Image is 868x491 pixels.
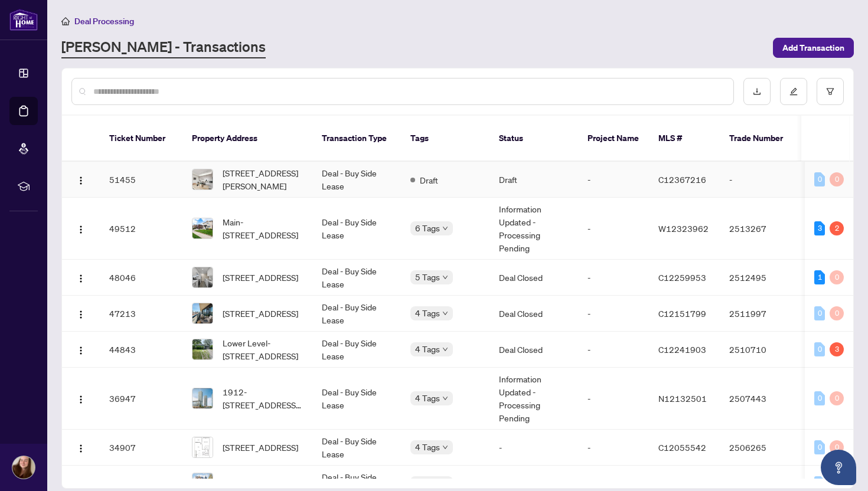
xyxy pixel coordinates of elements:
th: Project Name [578,116,649,162]
td: 2506265 [720,430,802,466]
td: 2512495 [720,260,802,296]
td: Deal - Buy Side Lease [312,296,401,332]
th: Property Address [182,116,312,162]
div: 0 [814,440,825,454]
button: Logo [71,340,90,359]
span: N12132501 [658,393,707,404]
th: Ticket Number [100,116,182,162]
span: C12055542 [658,442,706,453]
span: down [442,274,448,280]
td: 2510710 [720,332,802,368]
span: Lower Level-[STREET_ADDRESS] [223,336,303,362]
span: down [442,310,448,316]
img: Logo [76,444,86,453]
td: - [578,296,649,332]
div: 2 [830,221,844,235]
img: thumbnail-img [192,388,213,408]
img: logo [9,9,38,31]
span: Add Transaction [782,38,844,57]
td: Information Updated - Processing Pending [490,198,578,260]
span: home [61,17,70,25]
td: 34907 [100,430,182,466]
td: Deal Closed [490,332,578,368]
div: 0 [814,342,825,356]
img: Logo [76,346,86,355]
span: Draft [420,174,438,186]
td: Deal - Buy Side Lease [312,430,401,466]
td: - [578,368,649,430]
span: Main-[STREET_ADDRESS] [223,215,303,241]
th: Status [490,116,578,162]
td: - [578,260,649,296]
button: download [743,78,771,105]
span: 4 Tags [415,391,440,405]
span: W12323962 [658,223,709,234]
button: Logo [71,219,90,238]
button: Logo [71,268,90,287]
th: Tags [401,116,490,162]
span: filter [826,87,834,96]
img: thumbnail-img [192,267,213,287]
span: C12367216 [658,174,706,185]
span: edit [789,87,798,96]
td: Deal - Buy Side Lease [312,368,401,430]
td: 44843 [100,332,182,368]
td: 51455 [100,162,182,198]
span: [STREET_ADDRESS] [223,271,298,284]
span: 4 Tags [415,476,440,490]
span: [STREET_ADDRESS] [223,477,298,490]
img: thumbnail-img [192,169,213,189]
span: down [442,346,448,352]
div: 3 [814,221,825,235]
div: 0 [814,306,825,320]
span: 4 Tags [415,306,440,320]
span: down [442,225,448,231]
button: Add Transaction [773,38,854,58]
img: Logo [76,274,86,283]
div: 0 [830,440,844,454]
td: Deal Closed [490,296,578,332]
button: Open asap [821,450,856,485]
td: 47213 [100,296,182,332]
div: 0 [830,270,844,284]
span: down [442,395,448,401]
div: 0 [830,306,844,320]
img: Logo [76,176,86,185]
button: edit [780,78,807,105]
th: Trade Number [720,116,802,162]
td: - [490,430,578,466]
td: Information Updated - Processing Pending [490,368,578,430]
img: thumbnail-img [192,437,213,457]
td: 36947 [100,368,182,430]
img: thumbnail-img [192,303,213,323]
td: - [720,162,802,198]
td: 2513267 [720,198,802,260]
span: C12241903 [658,344,706,355]
td: - [578,430,649,466]
span: [STREET_ADDRESS] [223,441,298,454]
td: Deal - Buy Side Lease [312,260,401,296]
th: Transaction Type [312,116,401,162]
button: Logo [71,438,90,457]
div: 0 [814,172,825,186]
td: 48046 [100,260,182,296]
img: Logo [76,310,86,319]
span: down [442,444,448,450]
td: Deal Closed [490,260,578,296]
button: Logo [71,304,90,323]
span: Deal Processing [74,16,134,27]
a: [PERSON_NAME] - Transactions [61,37,266,58]
div: 1 [814,270,825,284]
img: thumbnail-img [192,218,213,238]
div: 0 [830,172,844,186]
button: filter [817,78,844,105]
th: MLS # [649,116,720,162]
button: Logo [71,170,90,189]
span: C12151799 [658,308,706,319]
td: - [578,332,649,368]
span: download [753,87,761,96]
span: 5 Tags [415,270,440,284]
td: Deal - Buy Side Lease [312,332,401,368]
td: Draft [490,162,578,198]
td: 2511997 [720,296,802,332]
